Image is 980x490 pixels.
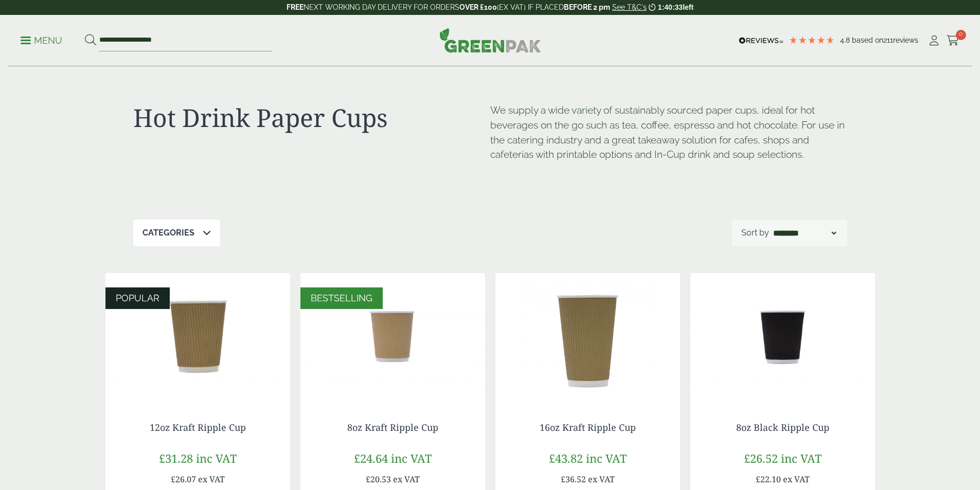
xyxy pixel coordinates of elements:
span: £24.64 [354,450,388,466]
span: £20.53 [366,474,391,485]
img: 8oz Kraft Ripple Cup-0 [300,273,485,402]
img: GreenPak Supplies [439,28,541,52]
strong: BEFORE 2 pm [564,3,610,11]
p: Categories [142,227,194,239]
span: 1:40:33 [658,3,683,11]
select: Shop order [771,227,838,239]
p: Menu [21,34,62,47]
img: 8oz Black Ripple Cup -0 [690,273,875,402]
i: Cart [947,35,959,46]
p: Sort by [741,227,769,239]
span: POPULAR [116,293,159,303]
a: Menu [21,34,62,45]
a: See T&C's [612,3,647,11]
span: inc VAT [196,450,237,466]
a: 8oz Black Ripple Cup [736,421,829,433]
span: inc VAT [586,450,627,466]
a: 0 [947,33,959,48]
a: 12oz Kraft Ripple Cup [150,421,246,433]
span: £26.07 [171,474,196,485]
span: inc VAT [391,450,432,466]
span: £31.28 [159,450,193,466]
span: inc VAT [781,450,822,466]
span: ex VAT [588,474,615,485]
h1: Hot Drink Paper Cups [133,103,490,133]
i: My Account [928,35,940,46]
p: We supply a wide variety of sustainably sourced paper cups, ideal for hot beverages on the go suc... [490,103,847,162]
span: £43.82 [549,450,583,466]
span: left [683,3,693,11]
span: ex VAT [198,474,225,485]
span: 0 [956,30,966,40]
img: 16oz Kraft c [495,273,680,402]
span: £36.52 [561,474,586,485]
span: ex VAT [393,474,420,485]
a: 16oz Kraft Ripple Cup [540,421,636,433]
span: 4.8 [840,36,852,44]
img: REVIEWS.io [739,37,783,44]
span: Based on [852,36,883,44]
span: £26.52 [744,450,778,466]
span: BESTSELLING [311,293,372,303]
span: reviews [893,36,918,44]
strong: OVER £100 [459,3,497,11]
strong: FREE [287,3,304,11]
div: 4.79 Stars [789,35,835,45]
span: 211 [883,36,893,44]
img: 12oz Kraft Ripple Cup-0 [105,273,290,402]
span: £22.10 [756,474,781,485]
a: 8oz Kraft Ripple Cup [347,421,438,433]
span: ex VAT [783,474,810,485]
